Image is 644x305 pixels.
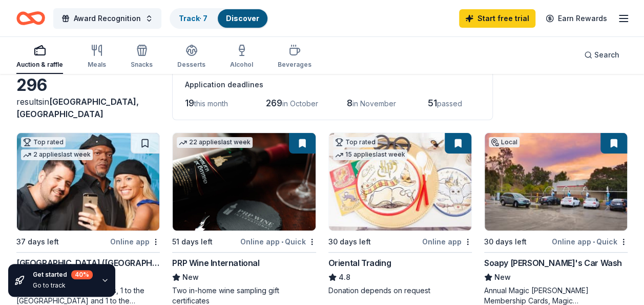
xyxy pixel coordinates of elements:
button: Award Recognition [53,8,161,29]
div: 22 applies last week [177,137,253,148]
div: Online app [110,235,160,248]
button: Alcohol [230,40,253,74]
span: • [593,238,595,246]
div: Oriental Trading [328,257,391,269]
button: Auction & raffle [16,40,63,74]
span: in November [352,99,396,108]
div: 37 days left [16,236,59,248]
span: [GEOGRAPHIC_DATA], [GEOGRAPHIC_DATA] [16,97,139,119]
span: Search [594,49,619,61]
div: Alcohol [230,61,253,69]
div: Go to track [33,281,93,290]
div: Online app Quick [240,235,316,248]
button: Desserts [177,40,205,74]
button: Meals [88,40,106,74]
div: 296 [16,75,160,96]
a: Image for Oriental TradingTop rated15 applieslast week30 days leftOnline appOriental Trading4.8Do... [328,132,472,296]
span: 4.8 [339,271,350,283]
span: New [494,271,511,283]
img: Image for Oriental Trading [329,133,471,231]
div: Application deadlines [185,79,480,91]
div: results [16,96,160,120]
span: in October [282,99,318,108]
span: in [16,97,139,119]
a: Home [16,6,45,30]
div: Top rated [333,137,378,147]
button: Search [576,45,628,65]
span: 269 [266,98,282,108]
div: Beverages [278,61,311,69]
div: Get started [33,270,93,279]
button: Beverages [278,40,311,74]
span: • [281,238,283,246]
span: Award Recognition [74,12,141,25]
a: Track· 7 [179,14,207,23]
div: 2 applies last week [21,149,93,160]
div: 51 days left [172,236,213,248]
span: New [182,271,199,283]
button: Track· 7Discover [170,8,268,29]
span: this month [194,99,228,108]
span: 51 [428,98,437,108]
div: Snacks [131,61,153,69]
img: Image for PRP Wine International [173,133,315,231]
div: Online app [422,235,472,248]
div: Local [489,137,520,147]
div: Online app Quick [552,235,628,248]
div: 15 applies last week [333,149,407,160]
div: 30 days left [328,236,371,248]
a: Earn Rewards [539,9,613,28]
button: Snacks [131,40,153,74]
div: Donation depends on request [328,285,472,296]
span: 19 [185,98,194,108]
img: Image for Hollywood Wax Museum (Hollywood) [17,133,159,231]
div: Desserts [177,61,205,69]
div: Top rated [21,137,66,147]
a: Start free trial [459,9,535,28]
div: Meals [88,61,106,69]
div: Soapy [PERSON_NAME]'s Car Wash [484,257,622,269]
div: PRP Wine International [172,257,259,269]
span: 8 [347,98,352,108]
img: Image for Soapy Joe's Car Wash [485,133,627,231]
span: passed [437,99,462,108]
div: Auction & raffle [16,61,63,69]
div: 40 % [71,270,93,279]
div: 30 days left [484,236,527,248]
a: Discover [226,14,259,23]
